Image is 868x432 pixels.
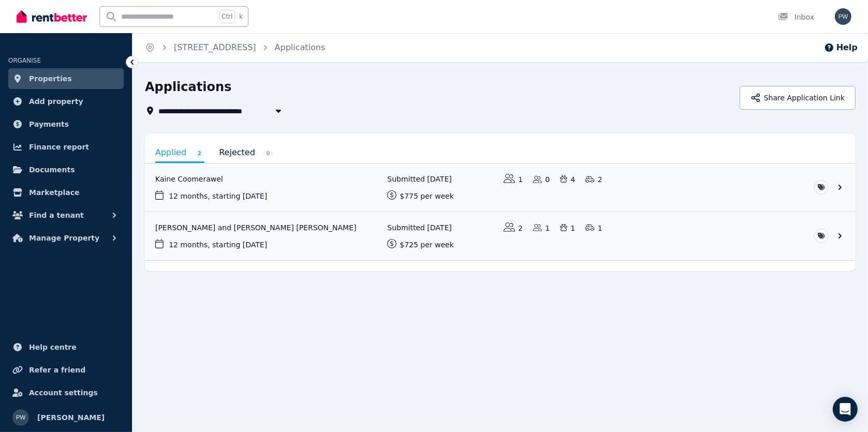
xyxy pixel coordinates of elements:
a: Refer a friend [8,360,124,380]
a: Documents [8,159,124,180]
a: Add property [8,91,124,112]
a: View application: Kaine Coomerawel [145,163,856,212]
span: Refer a friend [29,364,85,376]
a: Applications [275,42,326,52]
span: Properties [29,72,72,85]
span: Ctrl [219,10,235,23]
span: [PERSON_NAME] [37,411,105,424]
a: Account settings [8,382,124,403]
span: Marketplace [29,186,79,199]
div: Inbox [778,12,814,22]
img: Paul Wigan [12,409,29,426]
a: Properties [8,68,124,89]
nav: Breadcrumb [133,33,337,62]
button: Help [824,41,858,54]
span: ORGANISE [8,57,41,64]
button: Manage Property [8,228,124,248]
span: Documents [29,163,75,176]
img: Paul Wigan [835,8,851,25]
span: 2 [194,150,204,157]
span: Find a tenant [29,209,84,221]
a: Rejected [219,144,273,161]
h1: Applications [145,79,231,95]
img: RentBetter [17,9,87,24]
span: 0 [263,150,273,157]
span: Help centre [29,341,77,353]
span: Finance report [29,141,89,153]
button: Find a tenant [8,205,124,226]
span: Add property [29,95,83,108]
button: Share Application Link [740,86,856,110]
a: View application: Sergey Korolev and Danielle Da conceicao cabral [145,212,856,260]
a: [STREET_ADDRESS] [174,42,256,52]
a: Help centre [8,337,124,357]
span: Manage Property [29,232,99,244]
a: Marketplace [8,182,124,203]
a: Applied [155,144,204,163]
a: Payments [8,114,124,135]
span: k [239,12,243,21]
span: Account settings [29,386,98,399]
a: Finance report [8,137,124,157]
div: Open Intercom Messenger [833,397,858,422]
span: Payments [29,118,69,130]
